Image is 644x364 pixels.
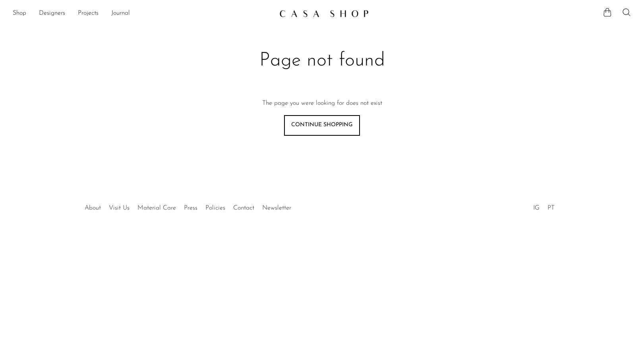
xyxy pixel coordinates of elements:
[196,48,449,73] h1: Page not found
[13,7,273,20] nav: Desktop navigation
[137,205,176,211] a: Material Care
[184,205,197,211] a: Press
[547,205,555,211] a: PT
[233,205,254,211] a: Contact
[13,7,273,20] ul: NEW HEADER MENU
[529,198,559,214] ul: Social Medias
[13,8,26,19] a: Shop
[284,115,360,136] a: Continue shopping
[109,205,130,211] a: Visit Us
[78,8,99,19] a: Projects
[533,205,540,211] a: IG
[85,205,101,211] a: About
[111,8,130,19] a: Journal
[262,98,382,109] p: The page you were looking for does not exist
[39,8,65,19] a: Designers
[205,205,225,211] a: Policies
[81,198,295,214] ul: Quick links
